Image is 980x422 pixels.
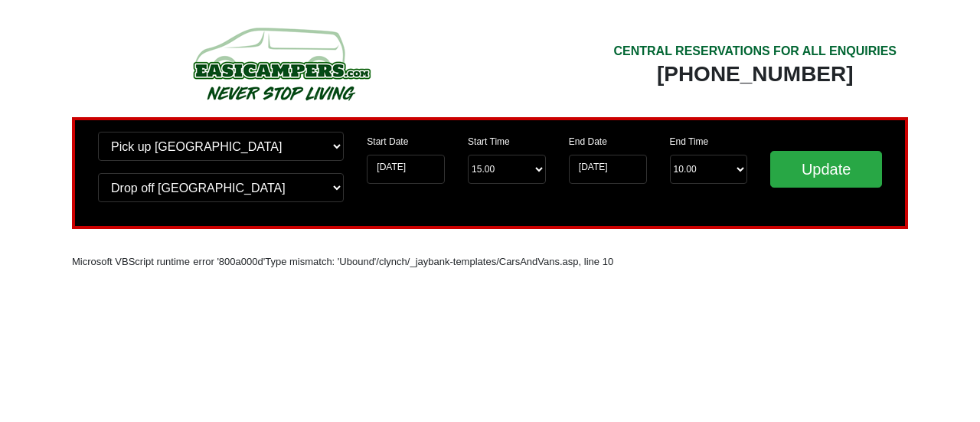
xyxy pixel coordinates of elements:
[265,256,376,267] font: Type mismatch: 'Ubound'
[72,256,190,267] font: Microsoft VBScript runtime
[367,135,408,149] label: Start Date
[613,61,897,88] div: [PHONE_NUMBER]
[613,42,897,61] div: CENTRAL RESERVATIONS FOR ALL ENQUIRIES
[367,155,445,184] input: Start Date
[136,21,426,106] img: campers-checkout-logo.png
[579,256,614,267] font: , line 10
[376,256,578,267] font: /clynch/_jaybank-templates/CarsAndVans.asp
[670,135,709,149] label: End Time
[569,155,647,184] input: Return Date
[193,256,265,267] font: error '800a000d'
[569,135,607,149] label: End Date
[770,151,882,188] input: Update
[468,135,510,149] label: Start Time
